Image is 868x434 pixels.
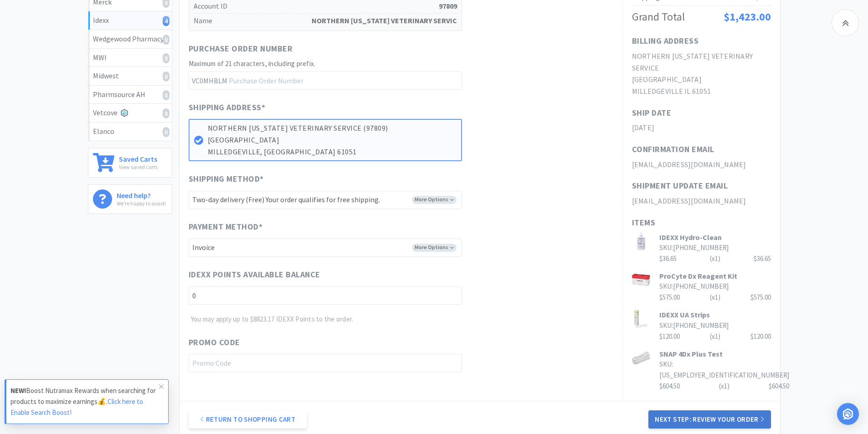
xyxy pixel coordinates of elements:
a: Saved CartsView saved carts [88,148,172,178]
div: Vetcove [93,107,167,119]
div: $36.65 [659,253,771,264]
span: $1,423.00 [724,10,771,24]
div: (x 1 ) [710,331,720,342]
a: MWI0 [88,49,172,67]
span: Payment Method * [189,220,263,234]
h2: [EMAIL_ADDRESS][DOMAIN_NAME] [632,195,771,207]
div: (x 1 ) [710,253,720,264]
div: MWI [93,52,167,64]
strong: NORTHERN [US_STATE] VETERINARY SERVIC [312,15,457,27]
h5: Name [194,14,457,28]
img: 85c0710ae080418bafc854db1d250bbe_496547.png [632,349,650,367]
div: Wedgewood Pharmacy [93,33,167,45]
div: (x 1 ) [719,381,729,392]
i: 0 [163,35,169,45]
input: IDEXX Points [189,286,462,305]
h1: Items [632,216,771,230]
h2: [DATE] [632,122,771,134]
i: 4 [163,16,169,26]
p: NORTHERN [US_STATE] VETERINARY SERVICE (97809) [208,123,457,134]
span: SKU: [PHONE_NUMBER] [659,321,729,330]
i: 0 [163,127,169,137]
h1: Ship Date [632,107,672,120]
h3: IDEXX UA Strips [659,310,771,320]
i: 0 [163,53,169,63]
span: Promo Code [189,336,240,349]
a: NEW!Boost Nutramax Rewards when searching for products to maximize earnings💰.Click here to Enable... [5,379,169,424]
span: SKU: [US_EMPLOYER_IDENTIFICATION_NUMBER] [659,360,789,379]
p: You may apply up to $8823.17 IDEXX Points to the order. [191,314,462,325]
div: Elanco [93,126,167,138]
h1: Billing Address [632,35,699,48]
input: Promo Code [189,354,462,372]
h1: Shipment Update Email [632,179,728,193]
a: Elanco0 [88,123,172,141]
div: $575.00 [750,292,771,303]
strong: 97809 [439,0,457,12]
div: $604.50 [769,381,789,392]
h2: NORTHERN [US_STATE] VETERINARY SERVICE [632,51,771,74]
div: $120.00 [659,331,771,342]
a: Idexx4 [88,11,172,30]
span: IDEXX Points available balance [189,268,320,281]
span: Purchase Order Number [189,42,293,56]
input: Purchase Order Number [189,71,462,90]
h6: Saved Carts [119,153,158,163]
div: Pharmsource AH [93,89,167,101]
p: MILLEDGEVILLE, [GEOGRAPHIC_DATA] 61051 [208,146,457,158]
p: View saved carts [119,163,158,171]
span: VC0MHBLM [189,72,229,89]
div: (x 1 ) [710,292,720,303]
span: SKU: [PHONE_NUMBER] [659,243,729,252]
i: 0 [163,71,169,82]
h6: Need help? [117,189,166,199]
h3: ProCyte Dx Reagent Kit [659,271,771,281]
button: Next Step: Review Your Order [648,410,770,429]
h2: [GEOGRAPHIC_DATA] [632,74,771,86]
p: Boost Nutramax Rewards when searching for products to maximize earnings💰. [10,385,159,418]
div: $36.65 [754,253,771,264]
a: Vetcove0 [88,104,172,123]
div: $575.00 [659,292,771,303]
span: SKU: [PHONE_NUMBER] [659,282,729,291]
h2: [EMAIL_ADDRESS][DOMAIN_NAME] [632,159,771,171]
img: fabc1a140b6f4e98a02654107b1e68aa_175290.png [632,232,650,250]
h2: MILLEDGEVILLE IL 61051 [632,86,771,97]
img: 7c67e4ec78e34578b52f5421858192f4_174946.png [632,271,650,289]
p: [GEOGRAPHIC_DATA] [208,134,457,146]
p: We're happy to assist! [117,199,166,208]
h3: SNAP 4Dx Plus Test [659,349,789,359]
div: Midwest [93,70,167,82]
div: Open Intercom Messenger [837,403,859,425]
div: $120.00 [750,331,771,342]
i: 0 [163,108,169,118]
span: Maximum of 21 characters, including prefix. [189,59,316,68]
a: Midwest0 [88,67,172,86]
a: Wedgewood Pharmacy0 [88,30,172,49]
span: Shipping Method * [189,173,264,186]
h3: IDEXX Hydro-Clean [659,232,771,242]
div: $604.50 [659,381,789,392]
div: Idexx [93,15,167,26]
strong: NEW! [10,386,26,395]
a: Pharmsource AH0 [88,86,172,104]
a: Return to Shopping Cart [189,410,307,429]
span: Shipping Address * [189,101,266,114]
i: 0 [163,90,169,100]
img: b44322bd2d3d4c44a48cb1b04d20de48_779551.png [632,310,650,328]
h1: Confirmation Email [632,143,714,156]
div: Grand Total [632,8,685,26]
